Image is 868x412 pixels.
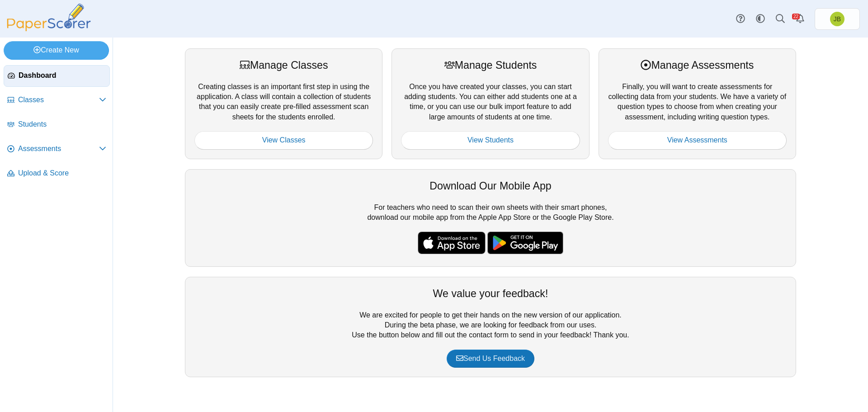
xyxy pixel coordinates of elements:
[194,286,787,301] div: We value your feedback!
[4,4,94,31] img: PaperScorer
[194,179,787,193] div: Download Our Mobile App
[4,138,110,160] a: Assessments
[4,90,110,111] a: Classes
[392,48,589,159] div: Once you have created your classes, you can start adding students. You can either add students on...
[4,114,110,136] a: Students
[4,163,110,185] a: Upload & Score
[19,71,106,81] span: Dashboard
[4,25,94,33] a: PaperScorer
[418,232,486,254] img: apple-store-badge.svg
[599,48,796,159] div: Finally, you will want to create assessments for collecting data from your students. We have a va...
[815,8,860,30] a: Joel Boyd
[790,9,810,29] a: Alerts
[487,232,563,254] img: google-play-badge.png
[456,355,525,362] span: Send Us Feedback
[608,131,787,149] a: View Assessments
[4,65,110,87] a: Dashboard
[18,168,106,178] span: Upload & Score
[4,41,109,59] a: Create New
[18,144,99,154] span: Assessments
[185,48,382,159] div: Creating classes is an important first step in using the application. A class will contain a coll...
[608,58,787,72] div: Manage Assessments
[18,95,99,105] span: Classes
[185,169,796,267] div: For teachers who need to scan their own sheets with their smart phones, download our mobile app f...
[834,16,841,22] span: Joel Boyd
[194,58,373,72] div: Manage Classes
[401,131,580,149] a: View Students
[447,350,534,368] a: Send Us Feedback
[401,58,580,72] div: Manage Students
[18,119,106,129] span: Students
[194,131,373,149] a: View Classes
[830,12,844,26] span: Joel Boyd
[185,277,796,377] div: We are excited for people to get their hands on the new version of our application. During the be...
